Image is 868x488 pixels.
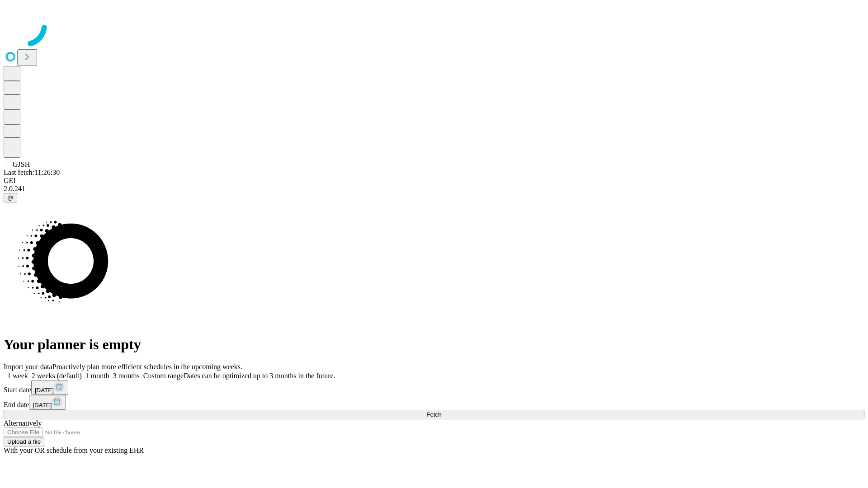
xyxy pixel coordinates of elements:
[4,363,52,371] span: Import your data
[85,372,109,380] span: 1 month
[7,372,28,380] span: 1 week
[31,380,68,395] button: [DATE]
[4,419,42,427] span: Alternatively
[143,372,184,380] span: Custom range
[7,194,14,201] span: @
[29,395,66,410] button: [DATE]
[33,402,52,408] span: [DATE]
[4,446,144,454] span: With your OR schedule from your existing EHR
[426,411,441,418] span: Fetch
[4,410,864,419] button: Fetch
[184,372,335,380] span: Dates can be optimized up to 3 months in the future.
[4,193,17,202] button: @
[4,185,864,193] div: 2.0.241
[4,380,864,395] div: Start date
[13,160,30,168] span: GJSH
[4,395,864,410] div: End date
[4,336,864,353] h1: Your planner is empty
[35,387,54,394] span: [DATE]
[32,372,82,380] span: 2 weeks (default)
[113,372,140,380] span: 3 months
[4,177,864,185] div: GEI
[4,437,44,446] button: Upload a file
[4,169,60,176] span: Last fetch: 11:26:30
[52,363,242,371] span: Proactively plan more efficient schedules in the upcoming weeks.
